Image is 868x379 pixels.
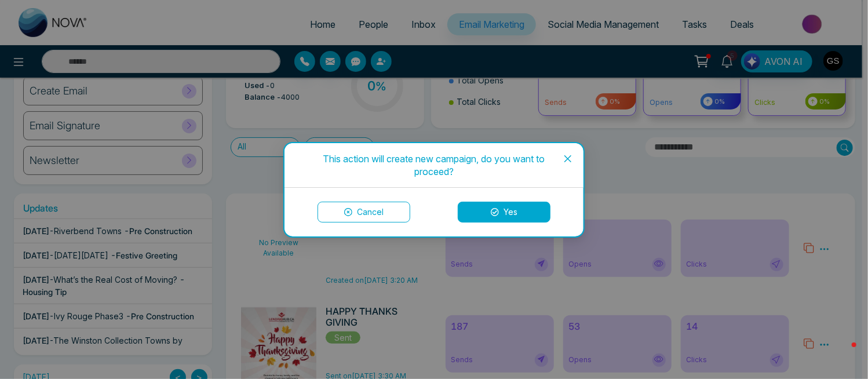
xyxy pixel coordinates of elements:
button: Yes [458,202,550,223]
span: close [563,154,572,163]
button: Close [552,143,583,174]
iframe: Intercom live chat [829,340,856,367]
div: This action will create new campaign, do you want to proceed? [298,152,570,178]
button: Cancel [318,202,410,223]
